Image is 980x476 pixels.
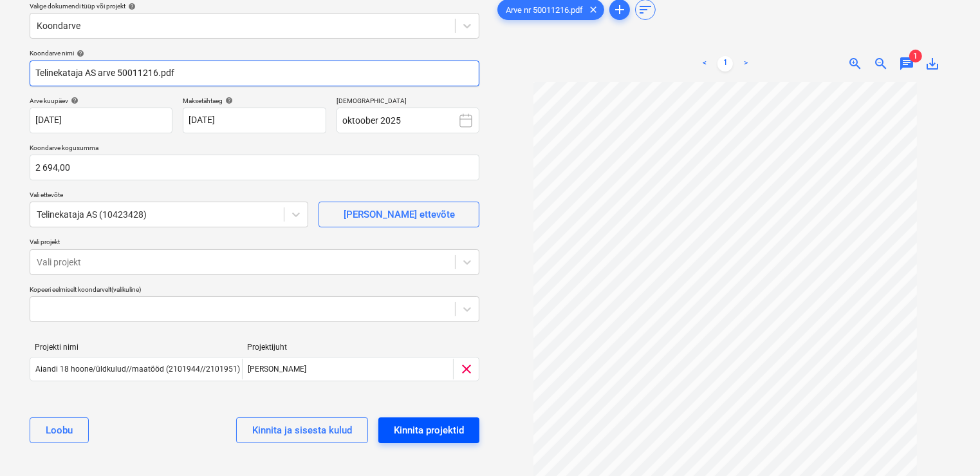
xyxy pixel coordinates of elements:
span: zoom_in [847,56,863,71]
div: Aiandi 18 hoone/üldkulud//maatööd (2101944//2101951) [35,365,240,374]
input: Koondarve kogusumma [30,155,479,180]
span: help [68,97,79,104]
a: Next page [738,56,753,71]
p: [DEMOGRAPHIC_DATA] [337,97,479,108]
span: Arve nr 50011216.pdf [498,5,591,15]
div: Maksetähtaeg [183,97,326,105]
iframe: Chat Widget [916,414,980,476]
p: Vali ettevõte [30,191,308,202]
span: sort [638,2,653,17]
div: Kopeeri eelmiselt koondarvelt (valikuline) [30,285,479,294]
div: [PERSON_NAME] [242,359,454,379]
input: Tähtaega pole määratud [183,108,326,133]
span: clear [586,2,601,17]
button: [PERSON_NAME] ettevõte [319,202,479,227]
div: Kinnita ja sisesta kulud [252,422,352,439]
span: 1 [909,50,922,62]
div: Kinnita projektid [394,422,464,439]
button: Loobu [30,417,89,443]
p: Vali projekt [30,238,479,249]
span: save_alt [925,56,940,71]
a: Previous page [697,56,712,71]
button: oktoober 2025 [337,108,479,133]
a: Page 1 is your current page [717,56,733,71]
div: Projekti nimi [35,343,237,352]
input: Arve kuupäeva pole määratud. [30,108,172,133]
div: Valige dokumendi tüüp või projekt [30,2,479,10]
button: Kinnita projektid [378,417,479,443]
span: help [223,97,233,104]
span: zoom_out [873,56,889,71]
span: clear [459,361,474,377]
p: Koondarve kogusumma [30,144,479,155]
span: chat [899,56,914,71]
span: help [125,3,136,10]
button: Kinnita ja sisesta kulud [236,417,368,443]
div: Arve kuupäev [30,97,172,105]
input: Koondarve nimi [30,61,479,86]
div: Loobu [46,422,73,439]
span: add [612,2,627,17]
div: Koondarve nimi [30,49,479,57]
div: Projektijuht [247,343,449,352]
span: help [74,50,84,57]
div: [PERSON_NAME] ettevõte [344,206,455,223]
